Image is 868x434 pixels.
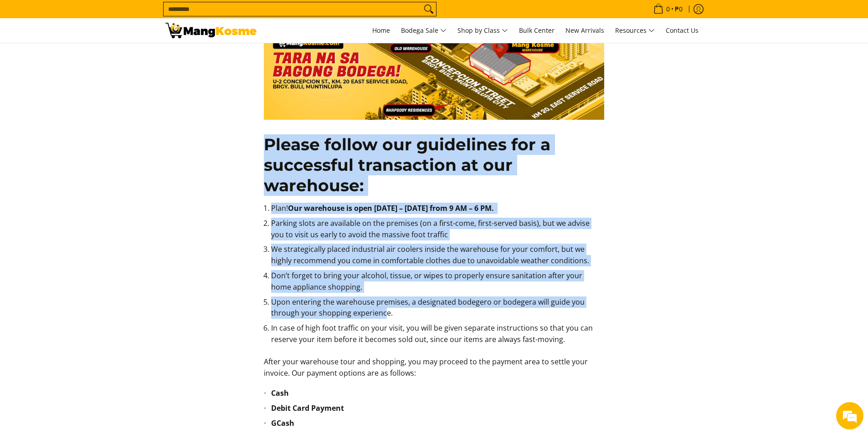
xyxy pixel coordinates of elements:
strong: GCash [271,418,294,428]
span: Shop by Class [457,25,508,36]
span: New Arrivals [565,26,604,35]
a: Shop by Class [453,18,513,43]
li: Plan! [271,203,604,218]
img: tara sa warehouse ni mang kosme [264,17,604,120]
li: We strategically placed industrial air coolers inside the warehouse for your comfort, but we high... [271,244,604,270]
span: Bulk Center [519,26,555,35]
span: ₱0 [673,6,684,12]
span: 0 [665,6,671,12]
a: Bodega Sale [396,18,451,43]
span: Resources [615,25,655,36]
a: Home [368,18,395,43]
a: New Arrivals [561,18,609,43]
strong: Cash [271,388,289,398]
button: Search [421,2,436,16]
strong: Debit Card Payment [271,403,344,413]
span: Bodega Sale [401,25,447,36]
li: Upon entering the warehouse premises, a designated bodegero or bodegera will guide you through yo... [271,296,604,323]
span: • [651,4,685,14]
a: Bulk Center [514,18,559,43]
li: Parking slots are available on the premises (on a first-come, first-served basis), but we advise ... [271,218,604,244]
span: We're online! [53,115,126,207]
li: In case of high foot traffic on your visit, you will be given separate instructions so that you c... [271,322,604,349]
h2: Please follow our guidelines for a successful transaction at our warehouse: [264,134,604,196]
nav: Main Menu [266,18,703,43]
p: After your warehouse tour and shopping, you may proceed to the payment area to settle your invoic... [264,356,604,388]
div: Chat with us now [47,51,153,63]
div: Minimize live chat window [149,5,171,26]
strong: Our warehouse is open [DATE] – [DATE] from 9 AM – 6 PM. [288,203,494,213]
span: Contact Us [666,26,699,35]
span: Home [372,26,390,35]
a: Resources [611,18,659,43]
img: Bodega Customers Reminders l Mang Kosme: Home Appliance Warehouse Sale [165,23,257,38]
a: Contact Us [661,18,703,43]
textarea: Type your message and hit 'Enter' [5,249,174,281]
li: Don’t forget to bring your alcohol, tissue, or wipes to properly ensure sanitation after your hom... [271,270,604,296]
